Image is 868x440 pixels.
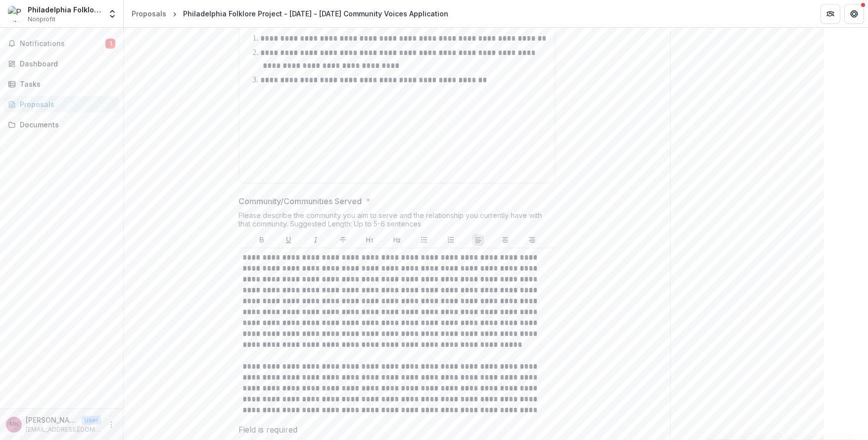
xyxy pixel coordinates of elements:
[844,4,864,24] button: Get Help
[128,6,452,21] nav: breadcrumb
[8,6,24,22] img: Philadelphia Folklore Project
[445,234,457,246] button: Ordered List
[81,416,101,425] p: User
[283,234,294,246] button: Underline
[20,40,105,48] span: Notifications
[183,8,448,19] div: Philadelphia Folklore Project - [DATE] - [DATE] Community Voices Application
[526,234,538,246] button: Align Right
[337,234,349,246] button: Strike
[26,415,77,425] p: [PERSON_NAME]
[20,119,111,130] div: Documents
[239,211,555,232] div: Please describe the community you aim to serve and the relationship you currently have with that ...
[364,234,376,246] button: Heading 1
[9,421,19,428] div: Mia Kang
[105,4,119,24] button: Open entity switcher
[310,234,322,246] button: Italicize
[20,99,111,110] div: Proposals
[28,15,55,24] span: Nonprofit
[4,76,119,92] a: Tasks
[105,419,117,431] button: More
[28,4,101,15] div: Philadelphia Folklore Project
[256,234,268,246] button: Bold
[20,79,111,89] div: Tasks
[4,55,119,72] a: Dashboard
[4,96,119,112] a: Proposals
[132,8,166,19] div: Proposals
[499,234,511,246] button: Align Center
[128,6,170,21] a: Proposals
[105,39,115,49] span: 1
[4,116,119,133] a: Documents
[239,195,362,207] p: Community/Communities Served
[391,234,403,246] button: Heading 2
[20,58,111,69] div: Dashboard
[26,425,101,434] p: [EMAIL_ADDRESS][DOMAIN_NAME]
[820,4,840,24] button: Partners
[472,234,484,246] button: Align Left
[4,36,119,52] button: Notifications1
[239,424,555,436] div: Field is required
[418,234,430,246] button: Bullet List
